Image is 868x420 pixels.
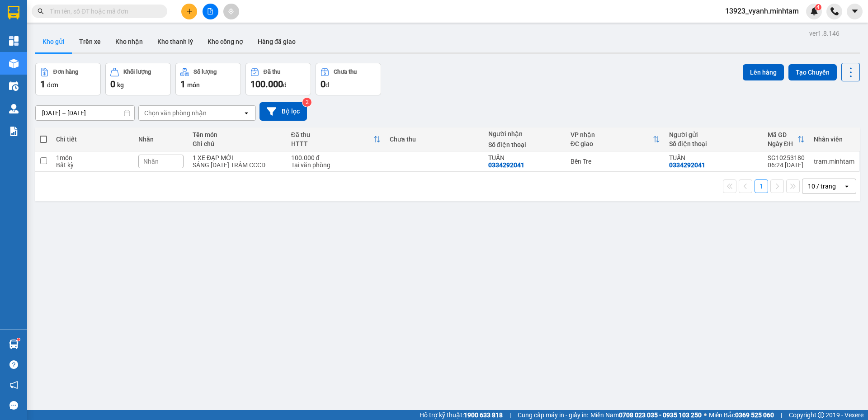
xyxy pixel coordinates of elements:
button: Kho nhận [108,31,150,52]
div: VP nhận [571,131,653,138]
div: Tên món [193,131,282,138]
div: ver 1.8.146 [809,28,840,38]
div: Đơn hàng [53,69,78,75]
div: Mã GD [768,131,797,138]
button: 1 [755,179,768,193]
img: warehouse-icon [9,104,19,113]
strong: 0369 525 060 [735,411,774,419]
div: Số điện thoại [488,141,561,148]
div: HTTT [291,140,373,147]
div: Số lượng [193,69,217,75]
input: Select a date range. [36,106,134,120]
span: đơn [47,81,58,89]
div: Nhãn [138,136,184,143]
span: 13923_vyanh.minhtam [718,5,806,17]
div: Người nhận [488,130,561,137]
th: Toggle SortBy [287,127,385,151]
span: kg [117,81,124,89]
button: Hàng đã giao [250,31,303,52]
span: 100.000 [250,79,283,90]
div: Người gửi [669,131,759,138]
span: aim [228,8,234,14]
span: file-add [207,8,213,14]
span: đ [325,81,329,89]
button: Đã thu100.000đ [245,63,311,95]
th: Toggle SortBy [763,127,809,151]
span: question-circle [9,360,18,369]
div: Bất kỳ [56,161,129,169]
span: Cung cấp máy in - giấy in: [518,410,588,420]
button: Trên xe [72,31,108,52]
div: TUẤN [669,154,759,161]
div: 06:24 [DATE] [768,161,805,169]
img: icon-new-feature [810,7,818,15]
span: ⚪️ [704,413,707,417]
span: 1 [40,79,45,90]
span: món [187,81,200,89]
img: warehouse-icon [9,59,19,68]
div: 10 / trang [808,182,836,191]
button: Bộ lọc [259,102,307,121]
span: | [781,410,782,420]
div: Đã thu [264,69,280,75]
img: phone-icon [830,7,839,15]
span: 1 [180,79,185,90]
div: 1 món [56,154,129,161]
span: 0 [321,79,325,90]
sup: 2 [302,98,311,107]
span: search [38,8,44,14]
strong: 0708 023 035 - 0935 103 250 [619,411,702,419]
span: | [509,410,511,420]
div: Bến Tre [571,158,660,165]
sup: 1 [17,338,20,341]
input: Tìm tên, số ĐT hoặc mã đơn [50,6,156,16]
div: Ghi chú [193,140,282,147]
button: Đơn hàng1đơn [35,63,101,95]
div: Chưa thu [390,136,479,143]
span: copyright [818,412,824,418]
div: Ngày ĐH [768,140,797,147]
div: Khối lượng [123,69,151,75]
span: plus [186,8,193,14]
span: message [9,401,18,410]
img: dashboard-icon [9,36,19,46]
span: Hỗ trợ kỹ thuật: [420,410,503,420]
svg: open [243,109,250,117]
span: 4 [816,4,820,10]
div: Nhân viên [814,136,854,143]
button: caret-down [847,4,863,19]
div: 0334292041 [488,161,524,169]
button: Lên hàng [743,64,784,80]
div: Chi tiết [56,136,129,143]
button: file-add [203,4,218,19]
img: warehouse-icon [9,340,19,349]
img: logo-vxr [8,6,19,19]
div: Số điện thoại [669,140,759,147]
svg: open [843,183,850,190]
span: notification [9,381,18,389]
span: Miền Bắc [709,410,774,420]
button: Số lượng1món [175,63,241,95]
div: TUẤN [488,154,561,161]
button: Kho công nợ [200,31,250,52]
img: solution-icon [9,127,19,136]
span: 0 [110,79,115,90]
button: Kho thanh lý [150,31,200,52]
img: warehouse-icon [9,81,19,91]
div: Chọn văn phòng nhận [144,109,207,118]
div: Chưa thu [334,69,357,75]
div: Tại văn phòng [291,161,381,169]
strong: 1900 633 818 [464,411,503,419]
div: 0334292041 [669,161,705,169]
button: plus [181,4,197,19]
th: Toggle SortBy [566,127,665,151]
div: 100.000 đ [291,154,381,161]
button: Khối lượng0kg [105,63,171,95]
button: Tạo Chuyến [788,64,837,80]
div: 1 XE ĐẠP MỚI [193,154,282,161]
div: SÁNG THỨ 3 14/10/2025 TRÂM CCCD [193,161,282,169]
button: Chưa thu0đ [316,63,381,95]
div: ĐC giao [571,140,653,147]
span: Miền Nam [590,410,702,420]
div: Đã thu [291,131,373,138]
